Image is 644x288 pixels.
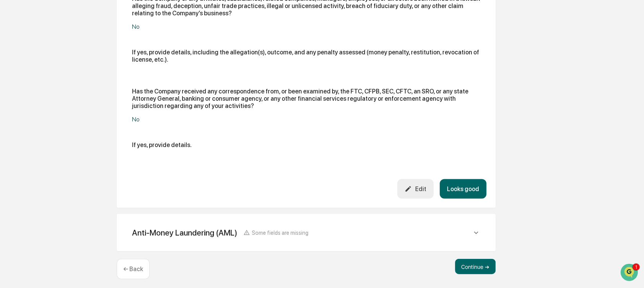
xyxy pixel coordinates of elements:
button: Edit [397,179,434,199]
button: Start new chat [130,61,139,70]
div: 🖐️ [8,137,14,143]
button: Continue ➔ [455,259,496,274]
img: 1746055101610-c473b297-6a78-478c-a979-82029cc54cd1 [8,59,21,72]
div: If yes, provide details, including the allegation(s), outcome, and any penalty assessed (money pe... [132,49,480,63]
span: Preclearance [15,136,49,144]
div: No [132,23,323,30]
button: See all [119,83,139,93]
p: How can we help? [8,16,139,28]
img: 1746055101610-c473b297-6a78-478c-a979-82029cc54cd1 [15,105,21,111]
span: Attestations [63,136,95,144]
div: We're available if you need us! [34,66,105,72]
img: 8933085812038_c878075ebb4cc5468115_72.jpg [16,59,30,72]
div: Past conversations [8,85,51,91]
div: No [132,116,323,123]
a: 🖐️Preclearance [5,133,52,147]
div: Start new chat [34,59,126,66]
div: 🗄️ [55,137,62,143]
div: If yes, provide details. [132,141,192,149]
div: Edit [404,185,426,193]
div: Anti-Money Laundering (AML) [132,228,237,237]
span: • [64,104,66,110]
a: Powered byPylon [54,169,93,175]
div: Anti-Money Laundering (AML)Some fields are missing [126,223,486,242]
img: Jack Rasmussen [8,97,20,109]
div: Has the Company received any correspondence from, or been examined by, the FTC, CFPB, SEC, CFTC, ... [132,88,480,110]
span: Data Lookup [15,151,48,158]
span: [DATE] [68,104,83,110]
a: 🗄️Attestations [52,133,98,147]
button: Looks good [440,179,486,199]
span: Pylon [76,169,93,175]
span: [PERSON_NAME] [24,104,62,110]
p: ← Back [123,265,143,273]
iframe: Open customer support [620,263,640,283]
a: 🔎Data Lookup [5,147,51,161]
div: 🔎 [8,151,14,157]
span: Some fields are missing [252,229,308,236]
